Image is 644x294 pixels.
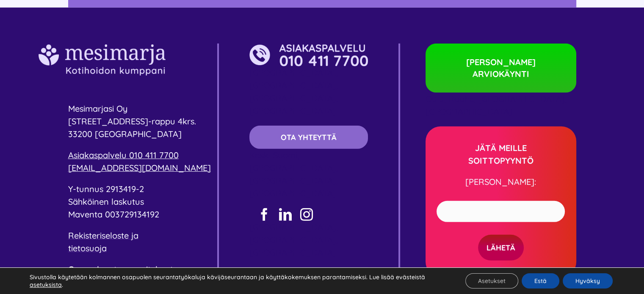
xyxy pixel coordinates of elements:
a: Rekisteriseloste ja tietosuoja [68,230,138,253]
button: Asetukset [465,273,518,289]
button: Hyväksy [563,273,613,289]
span: Oulu, Raahe, [GEOGRAPHIC_DATA], [GEOGRAPHIC_DATA] [426,93,567,117]
span: 33200 [GEOGRAPHIC_DATA] [68,129,182,139]
a: Asiakaspalvelu 010 411 7700 [68,150,179,160]
span: [GEOGRAPHIC_DATA], [GEOGRAPHIC_DATA], [GEOGRAPHIC_DATA], [GEOGRAPHIC_DATA] [249,67,338,116]
form: Yhteydenottolomake [437,197,564,261]
span: Maventa 003729134192 [68,209,159,220]
span: Y-tunnus 2913419-2 [68,184,144,194]
span: [PERSON_NAME] ARVIOKÄYNTI [447,56,555,80]
a: [EMAIL_ADDRESS][DOMAIN_NAME] [68,162,211,173]
span: Keski-Suomi, [GEOGRAPHIC_DATA], [GEOGRAPHIC_DATA], [GEOGRAPHIC_DATA] [249,150,338,198]
button: Estä [522,273,559,289]
span: [STREET_ADDRESS]-rappu 4krs. [68,116,196,126]
a: instagram [300,208,313,221]
span: [PERSON_NAME]: [465,176,536,187]
a: facebook [258,208,271,221]
button: asetuksista [30,281,62,289]
a: linkedin [279,208,292,221]
span: OTA YHTEYTTÄ [281,133,337,142]
a: [PERSON_NAME] ARVIOKÄYNTI [426,44,576,93]
a: 001Asset 5@2x [39,43,166,54]
span: Sähköinen laskutus [68,196,144,207]
a: Omavalvontasuunnitelmat [68,264,173,275]
a: 001Asset 6@2x [249,43,368,54]
a: OTA YHTEYTTÄ [249,126,368,149]
strong: JÄTÄ MEILLE SOITTOPYYNTÖ [468,143,533,166]
span: [GEOGRAPHIC_DATA], [GEOGRAPHIC_DATA], [GEOGRAPHIC_DATA] [249,222,338,258]
span: Mesimarjasi Oy [68,103,128,114]
p: Sivustolla käytetään kolmannen osapuolen seurantatyökaluja kävijäseurantaan ja käyttäkokemuksen p... [30,273,444,289]
input: LÄHETÄ [478,235,524,261]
